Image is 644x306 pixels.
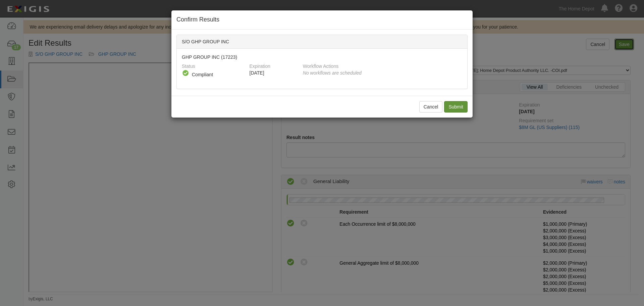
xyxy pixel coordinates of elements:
[177,49,467,89] div: GHP GROUP INC (17223)
[176,15,468,24] h4: Confirm Results
[303,70,457,76] div: No workflows are scheduled
[250,60,270,70] label: Expiration
[182,70,189,77] i: Compliant
[192,71,242,78] div: Compliant
[419,101,443,113] button: Cancel
[303,60,338,70] label: Workflow Actions
[250,70,298,76] div: [DATE]
[182,60,195,70] label: Status
[177,35,467,49] div: S/O GHP GROUP INC
[444,101,468,113] input: Submit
